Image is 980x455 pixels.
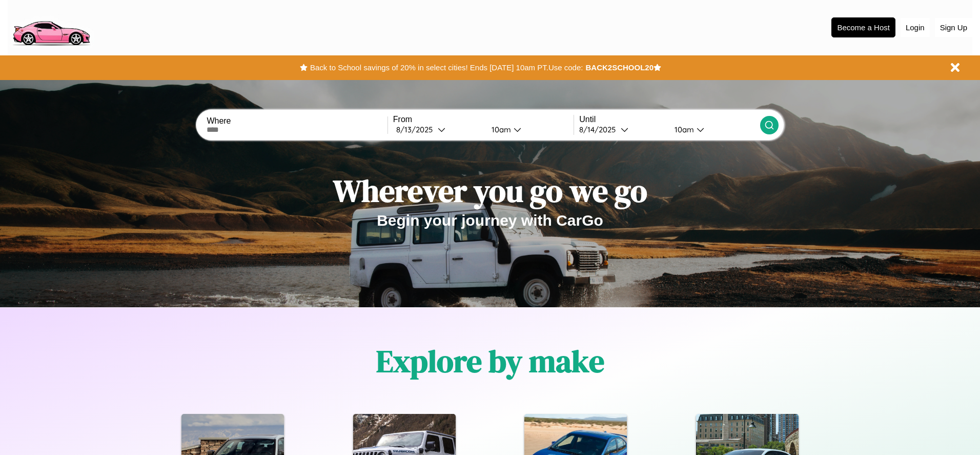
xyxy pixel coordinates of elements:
button: Back to School savings of 20% in select cities! Ends [DATE] 10am PT.Use code: [308,61,585,75]
div: 10am [486,125,514,134]
button: 8/13/2025 [393,124,483,135]
button: 10am [666,124,760,135]
div: 10am [669,125,697,134]
label: From [393,115,574,124]
button: 10am [483,124,574,135]
b: BACK2SCHOOL20 [585,63,654,72]
label: Until [579,115,760,124]
div: 8 / 14 / 2025 [579,125,621,134]
h1: Explore by make [376,340,604,382]
button: Become a Host [831,17,895,37]
img: logo [8,5,94,48]
label: Where [207,116,387,126]
button: Sign Up [935,18,972,37]
div: 8 / 13 / 2025 [396,125,438,134]
button: Login [901,18,930,37]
